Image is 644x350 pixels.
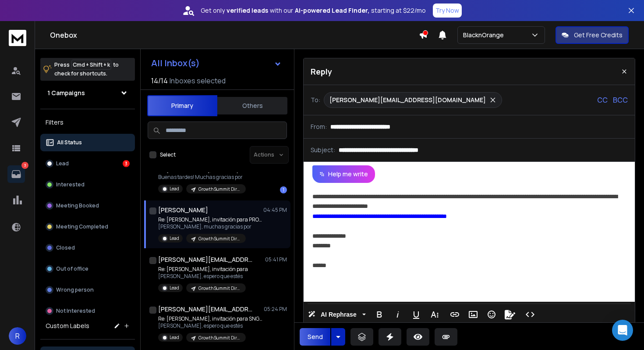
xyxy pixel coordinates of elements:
p: Growth Summit Directores mkt [198,186,241,193]
p: Wrong person [56,286,94,293]
button: Get Free Credits [556,26,629,44]
p: Buenas tardes! Muchas gracias por [158,174,263,181]
button: Italic (⌘I) [389,306,406,323]
div: Open Intercom Messenger [612,320,633,341]
h3: Filters [40,116,135,129]
button: Insert Link (⌘K) [446,306,463,323]
img: logo [9,30,26,46]
button: All Status [40,134,135,151]
h3: Inboxes selected [170,75,226,86]
div: 3 [123,160,130,167]
p: Lead [56,160,69,167]
p: Out of office [56,265,88,272]
button: Help me write [312,165,375,183]
p: Lead [170,285,179,291]
p: Subject: [311,146,335,154]
p: 3 [21,162,28,169]
p: BCC [613,95,628,105]
button: Meeting Booked [40,197,135,214]
p: Meeting Completed [56,223,108,230]
p: Get Free Credits [574,31,623,39]
p: Re: [PERSON_NAME], invitación para SNGULAR [158,315,263,322]
button: Closed [40,239,135,257]
p: All Status [57,139,82,146]
p: [PERSON_NAME][EMAIL_ADDRESS][DOMAIN_NAME] [329,96,486,104]
button: Code View [522,306,538,323]
button: Out of office [40,260,135,278]
p: Reply [311,65,332,78]
p: [PERSON_NAME], muchas gracias por [158,223,263,230]
button: Others [217,96,287,115]
p: Lead [170,334,179,341]
button: Try Now [433,4,462,18]
p: From: [311,122,327,131]
button: More Text [426,306,443,323]
p: Meeting Booked [56,202,99,209]
button: Bold (⌘B) [371,306,388,323]
button: Send [300,328,330,346]
p: Growth Summit Directores mkt [198,285,241,292]
p: 05:41 PM [265,256,287,263]
button: Lead3 [40,155,135,172]
p: CC [597,95,608,105]
button: Emoticons [483,306,500,323]
p: Re: [PERSON_NAME], invitación para PRODU [158,216,263,223]
button: Insert Image (⌘P) [465,306,481,323]
strong: verified leads [226,6,268,15]
p: Re: [PERSON_NAME], invitación para [158,266,248,273]
strong: AI-powered Lead Finder, [295,6,369,15]
p: Lead [170,186,179,192]
p: BlacknOrange [463,31,507,39]
button: Not Interested [40,302,135,320]
p: Get only with our starting at $22/mo [201,6,426,15]
span: Cmd + Shift + k [71,60,111,70]
h1: [PERSON_NAME][EMAIL_ADDRESS][PERSON_NAME][DOMAIN_NAME] [158,305,255,314]
p: Lead [170,235,179,242]
label: Select [160,151,176,158]
button: All Inbox(s) [144,54,289,72]
p: Press to check for shortcuts. [54,61,119,78]
button: R [9,327,26,345]
h3: Custom Labels [46,321,89,330]
button: Wrong person [40,281,135,299]
button: Interested [40,176,135,193]
p: [PERSON_NAME], espero que estés [158,322,263,329]
p: Interested [56,181,85,188]
p: Growth Summit Directores mkt [198,335,241,341]
h1: [PERSON_NAME][EMAIL_ADDRESS][PERSON_NAME][DOMAIN_NAME] [158,255,255,264]
div: 1 [280,186,287,193]
p: Growth Summit Directores mkt [198,236,241,242]
h1: [PERSON_NAME] [158,206,208,214]
p: 05:24 PM [264,306,287,313]
h1: 1 Campaigns [47,89,85,97]
p: Try Now [435,6,459,15]
p: Not Interested [56,307,95,314]
button: AI Rephrase [306,306,368,323]
a: 3 [7,165,25,183]
button: 1 Campaigns [40,84,135,102]
button: Signature [502,306,518,323]
button: Primary [147,95,217,116]
span: AI Rephrase [319,311,358,318]
p: To: [311,96,320,104]
h1: All Inbox(s) [151,59,200,68]
h1: Onebox [50,30,419,40]
p: Closed [56,244,75,251]
span: 14 / 14 [151,75,168,86]
p: [PERSON_NAME], espero que estés [158,273,248,280]
button: Meeting Completed [40,218,135,236]
button: Underline (⌘U) [408,306,425,323]
p: 04:45 PM [263,207,287,214]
